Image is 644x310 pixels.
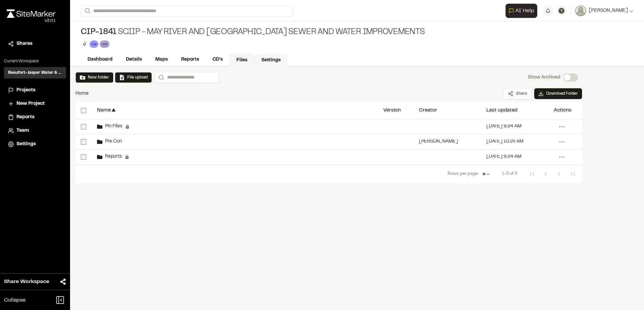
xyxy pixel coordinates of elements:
[81,27,117,38] span: CIP-1841
[486,139,523,144] div: [DATE] 10:16 AM
[229,54,254,67] a: Files
[8,141,62,148] a: Settings
[90,40,98,48] div: cip
[80,74,109,81] button: New folder
[97,139,122,145] div: Pre Con
[81,53,119,66] a: Dashboard
[75,102,582,203] div: select-all-rowsName▲VersionCreatorLast updatedActionsselect-row-ee2d625f678cf82f0e2ePin Files[DAT...
[4,58,66,64] p: Current Workspace
[486,155,521,159] div: [DATE] 9:34 AM
[534,88,582,99] button: Download Folder
[539,167,552,181] button: Previous Page
[97,108,111,113] div: Name
[81,124,86,129] input: select-row-ee2d625f678cf82f0e2e
[17,40,32,48] span: Shares
[419,139,458,144] div: [PERSON_NAME]
[486,124,521,129] div: [DATE] 9:34 AM
[81,154,86,160] input: select-row-ead2621ee2c8a3418e25
[102,139,122,144] span: Pre Con
[17,127,29,134] span: Team
[119,74,148,81] button: File upload
[155,72,167,83] button: Search
[81,108,86,113] input: select-all-rows
[575,5,633,16] button: [PERSON_NAME]
[102,124,122,129] span: Pin Files
[480,167,494,181] select: Rows per page:
[575,5,586,16] img: User
[254,54,288,67] a: Settings
[17,100,45,107] span: New Project
[528,74,560,81] p: Show Archived
[8,100,62,107] a: New Project
[75,90,89,97] span: Home
[4,296,26,304] span: Collapse
[506,4,537,18] button: Open AI Assistant
[525,167,539,181] button: First Page
[97,124,130,129] div: Pin Files
[115,72,152,83] button: File upload
[100,40,109,48] div: sob
[174,53,206,66] a: Reports
[448,171,478,178] span: Rows per page:
[81,40,88,48] button: Edit Tags
[119,53,149,66] a: Details
[149,53,174,66] a: Maps
[206,53,229,66] a: CD's
[419,108,437,113] div: Creator
[17,114,34,121] span: Reports
[504,88,532,99] button: Share
[7,9,56,18] img: rebrand.png
[566,167,579,181] button: Last Page
[17,87,35,94] span: Projects
[75,90,89,97] nav: breadcrumb
[81,139,86,145] input: select-row-4ab88e4899065bf6da45
[8,87,62,94] a: Projects
[502,171,517,178] span: 1-3 of 3
[552,167,566,181] button: Next Page
[4,278,49,286] span: Share Workspace
[383,108,401,113] div: Version
[7,18,56,24] div: Oh geez...please don't...
[506,4,540,18] div: Open AI Assistant
[75,72,114,83] button: New folder
[515,7,534,15] span: AI Help
[589,7,628,14] span: [PERSON_NAME]
[8,127,62,134] a: Team
[81,5,93,17] button: Search
[8,70,62,76] h3: Beaufort-Jasper Water & Sewer Authority
[8,114,62,121] a: Reports
[111,107,117,114] span: ▲
[81,27,425,38] div: SCIIP - May River and [GEOGRAPHIC_DATA] Sewer and Water Improvements
[97,154,129,160] div: Reports
[554,108,572,113] div: Actions
[102,155,122,159] span: Reports
[17,141,36,148] span: Settings
[486,108,517,113] div: Last updated
[8,40,62,48] a: Shares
